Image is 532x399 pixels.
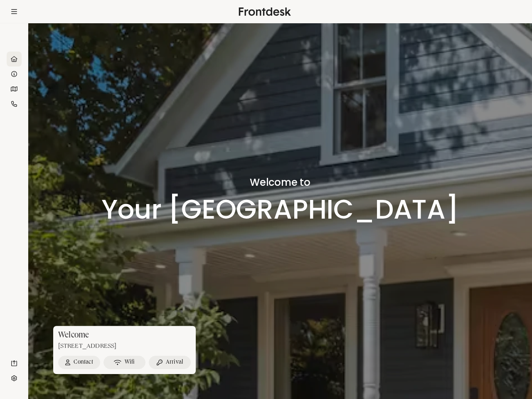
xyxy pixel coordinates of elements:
[7,52,21,66] li: Navigation item
[7,66,21,81] li: Navigation item
[53,331,194,341] h3: Welcome
[7,81,21,96] li: Navigation item
[7,96,21,111] li: Navigation item
[101,177,459,188] h3: Welcome to
[58,356,100,369] button: Contact
[103,356,145,369] button: Wifi
[7,356,21,371] li: Navigation item
[149,356,191,369] button: Arrival
[7,371,21,386] li: Navigation item
[53,342,196,351] p: [STREET_ADDRESS]
[101,195,459,224] h1: Your [GEOGRAPHIC_DATA]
